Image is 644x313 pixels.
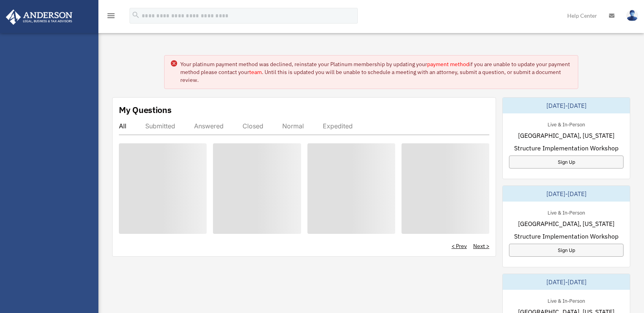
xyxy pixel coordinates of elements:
div: Live & In-Person [541,208,591,216]
div: Normal [282,122,304,130]
span: [GEOGRAPHIC_DATA], [US_STATE] [518,219,614,228]
img: Anderson Advisors Platinum Portal [4,9,75,25]
div: Your platinum payment method was declined, reinstate your Platinum membership by updating your if... [180,60,572,84]
a: < Prev [452,242,467,250]
a: team [249,69,262,76]
div: Closed [242,122,263,130]
div: [DATE]-[DATE] [503,274,630,290]
span: Structure Implementation Workshop [514,143,618,153]
a: Sign Up [509,244,624,257]
img: User Pic [626,10,638,21]
div: All [119,122,126,130]
a: payment method [427,61,469,68]
div: Live & In-Person [541,296,591,304]
div: Submitted [145,122,175,130]
div: Expedited [323,122,353,130]
div: Live & In-Person [541,120,591,128]
a: Sign Up [509,156,624,169]
div: Answered [194,122,224,130]
a: Next > [473,242,489,250]
a: menu [106,14,116,20]
span: Structure Implementation Workshop [514,232,618,241]
i: menu [106,11,116,20]
div: [DATE]-[DATE] [503,98,630,113]
i: search [131,11,140,19]
div: My Questions [119,104,172,116]
span: [GEOGRAPHIC_DATA], [US_STATE] [518,131,614,140]
div: [DATE]-[DATE] [503,186,630,202]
